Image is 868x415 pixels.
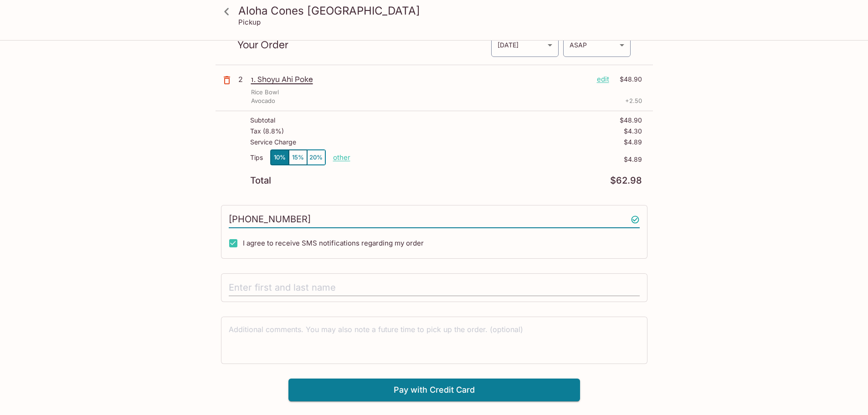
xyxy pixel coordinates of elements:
div: ASAP [563,33,631,57]
p: Your Order [237,41,491,49]
input: Enter first and last name [229,279,640,297]
h3: Aloha Cones [GEOGRAPHIC_DATA] [238,4,646,18]
p: $62.98 [610,176,642,185]
span: I agree to receive SMS notifications regarding my order [243,239,424,247]
p: 2 [238,74,247,84]
p: Total [250,176,271,185]
p: Subtotal [250,117,275,124]
p: edit [597,74,609,84]
div: [DATE] [491,33,559,57]
p: Pickup [238,18,261,26]
p: $4.30 [624,128,642,135]
button: 20% [307,150,325,165]
button: 15% [289,150,307,165]
p: Avocado [251,97,275,105]
p: Rice Bowl [251,88,279,97]
p: $4.89 [624,138,642,146]
p: Service Charge [250,138,296,146]
p: $4.89 [350,156,642,163]
p: $48.90 [620,117,642,124]
button: 10% [271,150,289,165]
p: 1. Shoyu Ahi Poke [251,74,590,84]
button: other [333,153,350,162]
p: Tips [250,154,263,161]
button: Pay with Credit Card [288,379,580,401]
p: $48.90 [615,74,642,84]
input: Enter phone number [229,211,640,228]
p: Tax ( 8.8% ) [250,128,284,135]
p: + 2.50 [625,97,642,105]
